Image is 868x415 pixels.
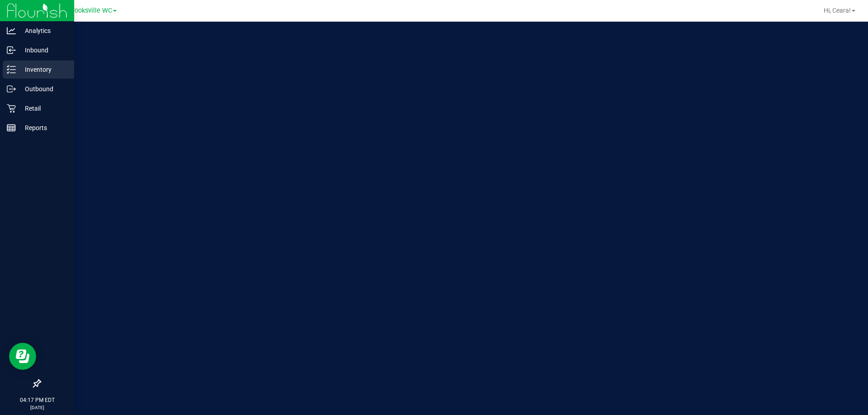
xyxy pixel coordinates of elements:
p: 04:17 PM EDT [4,396,70,404]
p: Outbound [16,84,70,94]
p: [DATE] [4,404,70,411]
inline-svg: Analytics [7,26,16,35]
span: Hi, Ceara! [824,7,851,14]
p: Analytics [16,25,70,36]
p: Reports [16,122,70,133]
span: Brooksville WC [68,7,112,14]
inline-svg: Reports [7,123,16,132]
inline-svg: Retail [7,104,16,113]
p: Inbound [16,45,70,56]
p: Inventory [16,64,70,75]
inline-svg: Inventory [7,65,16,74]
inline-svg: Outbound [7,84,16,93]
inline-svg: Inbound [7,46,16,55]
iframe: Resource center [9,343,36,370]
p: Retail [16,103,70,114]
